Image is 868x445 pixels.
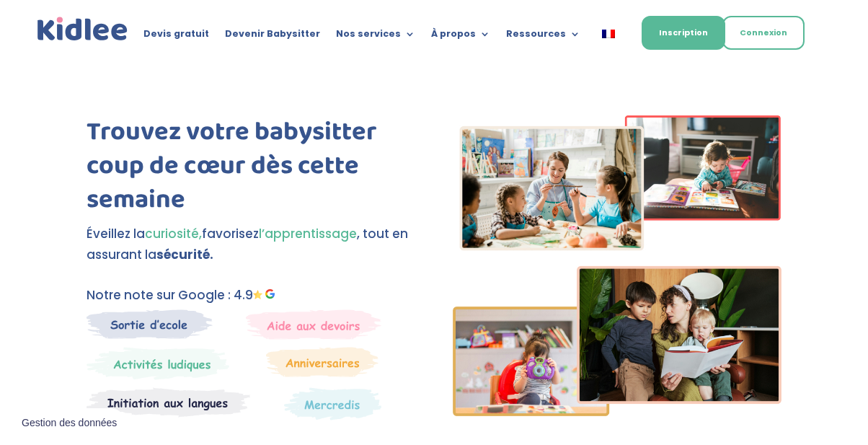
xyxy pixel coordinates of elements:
img: Mercredi [87,347,229,380]
span: Gestion des données [22,417,117,430]
img: Anniversaire [266,347,378,377]
p: Éveillez la favorisez , tout en assurant la [87,224,415,265]
a: Nos services [336,29,415,45]
img: Thematique [284,387,381,420]
a: Devis gratuit [143,29,209,45]
img: Atelier thematique [87,387,250,418]
strong: sécurité. [156,246,213,263]
a: À propos [431,29,490,45]
img: Imgs-2 [453,115,781,416]
a: Devenir Babysitter [225,29,320,45]
button: Gestion des données [13,408,125,439]
img: Sortie decole [87,309,213,339]
img: weekends [246,309,381,340]
a: Kidlee Logo [35,14,130,44]
a: Ressources [506,29,580,45]
p: Notre note sur Google : 4.9 [87,285,415,306]
img: logo_kidlee_bleu [35,14,130,44]
img: Français [602,30,615,38]
a: Inscription [642,16,725,50]
span: curiosité, [145,225,202,242]
a: Connexion [722,16,805,50]
h1: Trouvez votre babysitter coup de cœur dès cette semaine [87,115,415,224]
span: l’apprentissage [259,225,357,242]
